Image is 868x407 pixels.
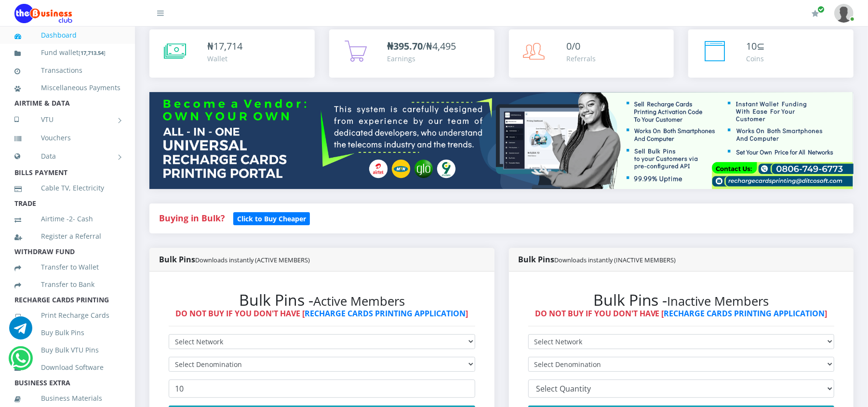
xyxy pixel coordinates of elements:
a: Cable TV, Electricity [14,177,120,199]
b: ₦395.70 [387,40,423,53]
strong: DO NOT BUY IF YOU DON'T HAVE [ ] [535,308,828,319]
a: Buy Bulk Pins [14,322,120,344]
a: Transfer to Wallet [14,256,120,278]
img: User [834,4,854,23]
a: ₦17,714 Wallet [149,29,315,78]
i: Renew/Upgrade Subscription [812,10,819,17]
a: VTU [14,108,120,132]
div: Earnings [387,54,456,64]
a: RECHARGE CARDS PRINTING APPLICATION [305,308,466,319]
small: [ ] [79,49,106,56]
a: Dashboard [14,24,120,46]
span: /₦4,495 [387,40,456,53]
div: ₦ [207,39,242,54]
a: 0/0 Referrals [509,29,674,78]
a: Fund wallet[17,713.54] [14,41,120,64]
div: Wallet [207,54,242,64]
b: Click to Buy Cheaper [237,214,306,223]
small: Downloads instantly (INACTIVE MEMBERS) [555,256,676,264]
small: Active Members [313,293,405,310]
b: 17,713.54 [80,49,104,56]
a: Vouchers [14,127,120,149]
a: Transactions [14,59,120,81]
span: 17,714 [214,40,242,53]
small: Inactive Members [668,293,769,310]
strong: Buying in Bulk? [159,212,225,224]
a: Chat for support [9,324,32,339]
a: Print Recharge Cards [14,304,120,326]
div: ⊆ [746,39,765,54]
a: Transfer to Bank [14,273,120,296]
input: Enter Quantity [169,380,475,398]
h2: Bulk Pins - [528,291,835,309]
small: Downloads instantly (ACTIVE MEMBERS) [195,256,310,264]
a: Airtime -2- Cash [14,208,120,230]
h2: Bulk Pins - [169,291,475,309]
img: Logo [14,4,72,23]
span: 10 [746,40,757,53]
strong: Bulk Pins [519,254,676,265]
strong: DO NOT BUY IF YOU DON'T HAVE [ ] [175,308,468,319]
strong: Bulk Pins [159,254,310,265]
a: Buy Bulk VTU Pins [14,339,120,361]
img: multitenant_rcp.png [149,92,854,189]
a: Data [14,144,120,168]
div: Coins [746,54,765,64]
span: Renew/Upgrade Subscription [817,6,825,13]
div: Referrals [567,54,596,64]
a: ₦395.70/₦4,495 Earnings [329,29,494,78]
a: Click to Buy Cheaper [233,212,310,224]
a: RECHARGE CARDS PRINTING APPLICATION [664,308,825,319]
span: 0/0 [567,40,581,53]
a: Register a Referral [14,225,120,247]
a: Miscellaneous Payments [14,77,120,99]
a: Download Software [14,356,120,379]
a: Chat for support [11,354,31,370]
